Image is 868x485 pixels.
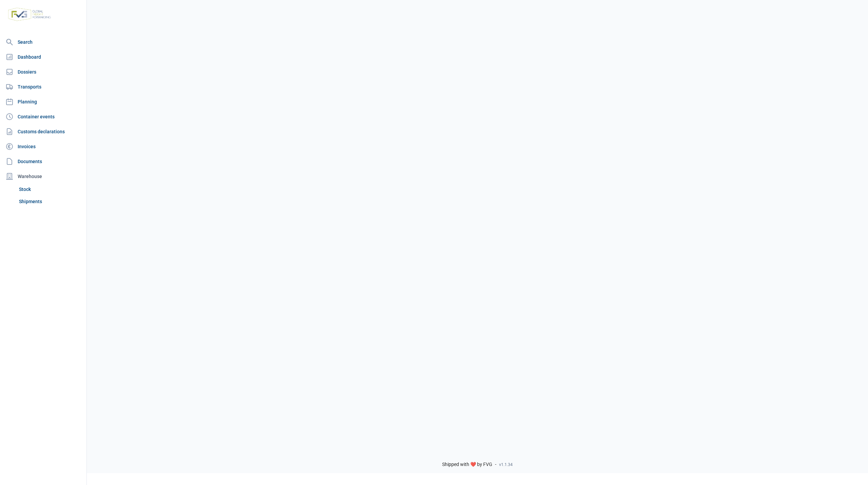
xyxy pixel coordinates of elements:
img: FVG - Global freight forwarding [5,5,54,24]
span: v1.1.34 [499,462,513,467]
a: Shipments [16,195,84,208]
a: Planning [3,95,84,109]
span: - [495,462,496,468]
a: Dashboard [3,50,84,64]
a: Stock [16,183,84,195]
span: Shipped with ❤️ by FVG [442,462,492,468]
a: Dossiers [3,65,84,79]
a: Customs declarations [3,125,84,138]
a: Documents [3,155,84,168]
div: Warehouse [3,170,84,183]
a: Search [3,35,84,49]
a: Transports [3,80,84,94]
a: Container events [3,110,84,123]
a: Invoices [3,140,84,153]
